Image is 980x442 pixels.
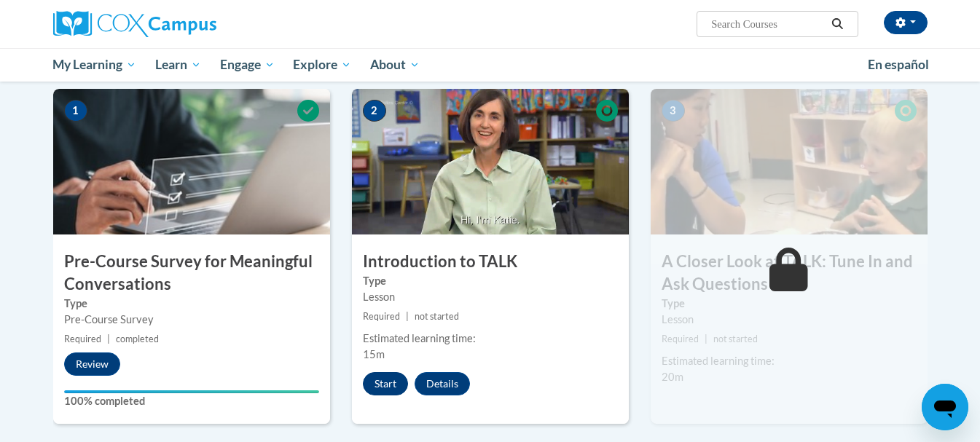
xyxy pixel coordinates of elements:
button: Search [826,15,848,33]
span: Engage [220,56,275,74]
div: Estimated learning time: [363,331,618,347]
label: 100% completed [64,393,319,409]
h3: Pre-Course Survey for Meaningful Conversations [53,250,330,296]
span: Required [64,334,101,344]
img: Cox Campus [53,11,216,37]
span: 20m [662,371,683,383]
a: Learn [146,48,211,82]
span: completed [116,334,159,344]
span: My Learning [52,56,136,74]
label: Type [64,296,319,312]
a: Cox Campus [53,11,330,37]
div: Estimated learning time: [662,353,917,369]
span: En español [868,57,929,72]
button: Account Settings [884,11,928,34]
a: About [361,48,429,82]
div: Main menu [31,48,949,82]
span: | [705,334,707,344]
span: 3 [662,100,685,122]
span: not started [415,311,459,322]
span: Required [363,311,400,322]
button: Review [64,352,120,376]
span: About [370,56,420,74]
span: Explore [293,56,351,74]
label: Type [662,296,917,312]
button: Start [363,372,408,395]
img: Course Image [53,89,330,234]
iframe: Button to launch messaging window [922,384,968,430]
div: Lesson [363,289,618,305]
img: Course Image [651,89,928,234]
span: Required [662,334,699,344]
span: 2 [363,100,386,122]
div: Pre-Course Survey [64,312,319,328]
div: Your progress [64,390,319,393]
a: En español [858,50,938,80]
a: My Learning [44,48,146,82]
h3: A Closer Look at TALK: Tune In and Ask Questions [651,250,928,296]
span: 1 [64,100,87,122]
input: Search Courses [710,15,826,33]
a: Explore [283,48,361,82]
h3: Introduction to TALK [352,250,629,273]
a: Engage [211,48,284,82]
span: | [406,311,409,322]
span: Learn [155,56,201,74]
span: not started [713,334,758,344]
label: Type [363,273,618,289]
span: 15m [363,348,385,360]
div: Lesson [662,312,917,328]
span: | [107,334,110,344]
button: Details [415,372,470,395]
img: Course Image [352,89,629,234]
